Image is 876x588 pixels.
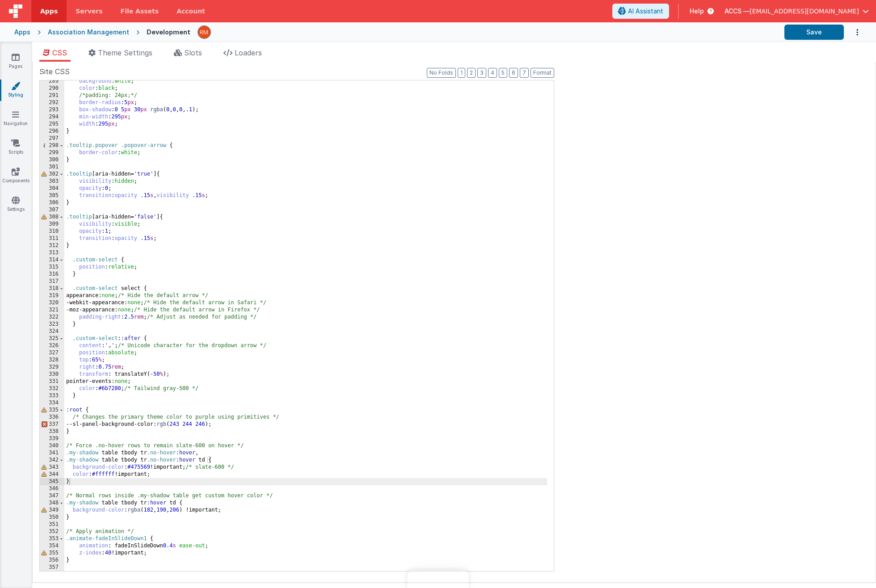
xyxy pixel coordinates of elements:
[40,142,64,149] div: 298
[40,421,64,428] div: 337
[40,478,64,485] div: 345
[40,328,64,335] div: 324
[40,242,64,249] div: 312
[40,342,64,349] div: 326
[40,364,64,371] div: 329
[40,399,64,407] div: 334
[40,92,64,99] div: 291
[750,7,859,16] span: [EMAIL_ADDRESS][DOMAIN_NAME]
[147,28,190,37] div: Development
[40,171,64,178] div: 302
[40,221,64,228] div: 309
[40,349,64,357] div: 327
[40,156,64,164] div: 300
[40,464,64,471] div: 343
[40,442,64,449] div: 340
[40,99,64,106] div: 292
[40,407,64,414] div: 335
[488,68,497,78] button: 4
[690,7,704,16] span: Help
[40,278,64,285] div: 317
[40,78,64,85] div: 289
[48,28,129,37] div: Association Management
[509,68,518,78] button: 6
[531,68,554,78] button: Format
[76,7,102,16] span: Servers
[477,68,486,78] button: 3
[40,542,64,550] div: 354
[52,48,67,57] span: CSS
[40,214,64,221] div: 308
[40,185,64,192] div: 304
[40,256,64,264] div: 314
[40,471,64,478] div: 344
[40,564,64,571] div: 357
[40,550,64,557] div: 355
[40,199,64,206] div: 306
[40,428,64,435] div: 338
[724,7,750,16] span: ACCS —
[40,228,64,235] div: 310
[458,68,465,78] button: 1
[40,378,64,385] div: 331
[520,68,529,78] button: 7
[14,28,30,37] div: Apps
[235,48,262,57] span: Loaders
[40,149,64,156] div: 299
[40,414,64,421] div: 336
[40,271,64,278] div: 316
[40,492,64,500] div: 347
[40,206,64,214] div: 307
[40,178,64,185] div: 303
[612,4,669,19] button: AI Assistant
[40,457,64,464] div: 342
[40,371,64,378] div: 330
[40,113,64,121] div: 294
[844,23,862,42] button: Options
[40,121,64,128] div: 295
[40,135,64,142] div: 297
[40,535,64,542] div: 353
[184,48,202,57] span: Slots
[628,7,663,16] span: AI Assistant
[40,521,64,528] div: 351
[40,435,64,442] div: 339
[40,557,64,564] div: 356
[499,68,507,78] button: 5
[40,485,64,492] div: 346
[40,164,64,171] div: 301
[40,192,64,199] div: 305
[724,7,869,16] button: ACCS — [EMAIL_ADDRESS][DOMAIN_NAME]
[40,514,64,521] div: 350
[98,48,152,57] span: Theme Settings
[467,68,476,78] button: 2
[40,385,64,392] div: 332
[427,68,456,78] button: No Folds
[198,26,211,38] img: 1e10b08f9103151d1000344c2f9be56b
[40,235,64,242] div: 311
[40,85,64,92] div: 290
[121,7,159,16] span: File Assets
[40,7,58,16] span: Apps
[40,314,64,321] div: 322
[784,25,844,40] button: Save
[40,357,64,364] div: 328
[40,299,64,307] div: 320
[40,307,64,314] div: 321
[40,528,64,535] div: 352
[40,292,64,299] div: 319
[39,66,70,77] span: Site CSS
[40,321,64,328] div: 323
[40,335,64,342] div: 325
[40,249,64,256] div: 313
[40,449,64,457] div: 341
[40,106,64,113] div: 293
[40,128,64,135] div: 296
[40,264,64,271] div: 315
[40,392,64,399] div: 333
[40,285,64,292] div: 318
[40,507,64,514] div: 349
[40,500,64,507] div: 348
